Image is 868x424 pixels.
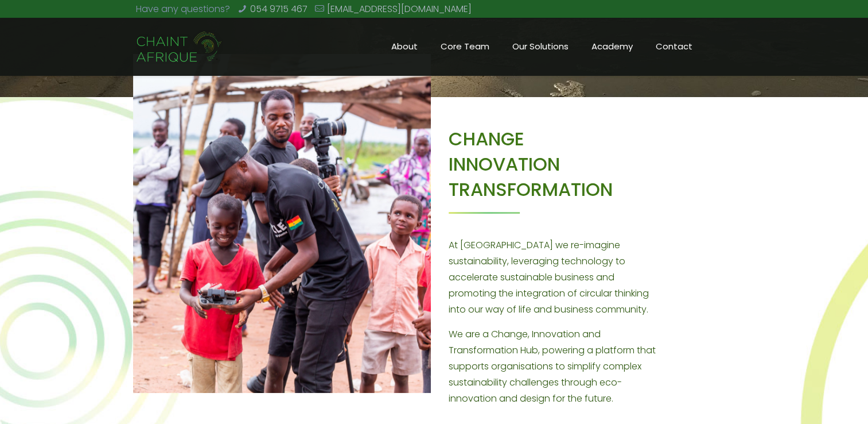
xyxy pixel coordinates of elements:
p: At [GEOGRAPHIC_DATA] we re-imagine sustainability, leveraging technology to accelerate sustainabl... [449,237,663,318]
a: About [380,18,429,75]
a: [EMAIL_ADDRESS][DOMAIN_NAME] [327,2,472,16]
span: Core Team [429,38,501,55]
span: Our Solutions [501,38,580,55]
img: Chaint_Afrique-20 [136,30,223,64]
span: Contact [644,38,704,55]
a: Core Team [429,18,501,75]
span: Academy [580,38,644,55]
a: Chaint Afrique [136,18,223,75]
h3: CHANGE INNOVATION TRANSFORMATION [449,126,663,202]
p: We are a Change, Innovation and Transformation Hub, powering a platform that supports organisatio... [449,326,663,407]
a: Contact [644,18,704,75]
span: About [380,38,429,55]
a: Academy [580,18,644,75]
a: Our Solutions [501,18,580,75]
a: 054 9715 467 [250,2,307,16]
